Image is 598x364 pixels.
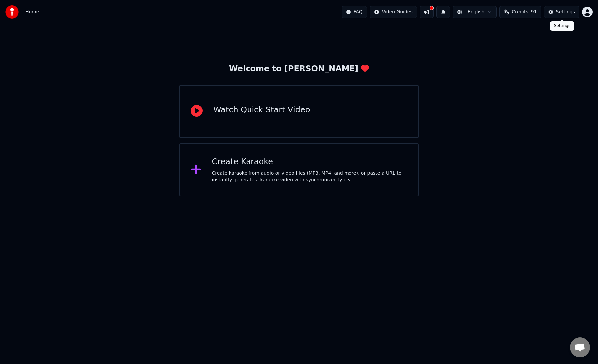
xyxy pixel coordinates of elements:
div: Create karaoke from audio or video files (MP3, MP4, and more), or paste a URL to instantly genera... [212,170,408,183]
div: Settings [556,9,575,15]
button: Video Guides [370,6,417,18]
button: Settings [544,6,579,18]
a: Open chat [570,337,590,357]
div: Create Karaoke [212,157,408,167]
div: Watch Quick Start Video [213,105,310,115]
span: 91 [531,9,537,15]
div: Settings [550,21,574,31]
button: FAQ [342,6,367,18]
div: Welcome to [PERSON_NAME] [229,64,369,74]
span: Credits [512,9,528,15]
nav: breadcrumb [25,9,39,15]
span: Home [25,9,39,15]
button: Credits91 [499,6,541,18]
img: youka [5,5,19,19]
